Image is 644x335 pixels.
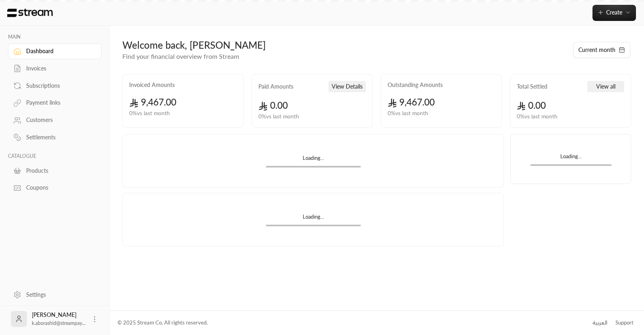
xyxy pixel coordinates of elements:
button: View all [587,81,624,92]
div: © 2025 Stream Co. All rights reserved. [118,319,208,327]
div: Payment links [26,99,91,107]
span: 9,467.00 [388,97,435,108]
h2: Outstanding Amounts [388,81,443,89]
a: Coupons [8,180,101,196]
span: 0.00 [517,100,546,111]
span: Create [606,9,622,16]
div: Settings [26,291,91,299]
div: Dashboard [26,47,91,55]
div: Coupons [26,184,91,192]
div: [PERSON_NAME] [32,311,86,327]
a: Support [613,316,636,330]
button: Create [592,5,636,21]
span: 0 % vs last month [129,109,170,118]
button: View Details [328,81,366,92]
div: Products [26,167,91,175]
h2: Invoiced Amounts [129,81,175,89]
div: Loading... [266,213,361,225]
div: العربية [592,319,607,327]
span: 9,467.00 [129,97,176,108]
h2: Total Settled [517,83,547,91]
a: Invoices [8,61,101,77]
button: Current month [573,42,630,58]
span: 0.00 [258,100,288,111]
a: Customers [8,112,101,128]
span: 0 % vs last month [388,109,428,118]
span: Find your financial overview from Stream [122,52,239,60]
div: Loading... [266,154,361,166]
div: Invoices [26,64,91,72]
a: Subscriptions [8,78,101,93]
h2: Paid Amounts [258,83,293,91]
a: Dashboard [8,43,101,59]
span: 0 % vs last month [517,112,557,121]
a: Payment links [8,95,101,111]
p: MAIN [8,34,101,40]
div: Welcome back, [PERSON_NAME] [122,39,565,52]
div: Customers [26,116,91,124]
span: k.aborashid@streampay... [32,320,86,326]
a: Settings [8,287,101,302]
div: Settlements [26,133,91,141]
a: Products [8,163,101,178]
div: Subscriptions [26,82,91,90]
a: Settlements [8,130,101,145]
img: Logo [6,8,54,17]
div: Loading... [530,153,611,164]
span: 0 % vs last month [258,112,299,121]
p: CATALOGUE [8,153,101,159]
